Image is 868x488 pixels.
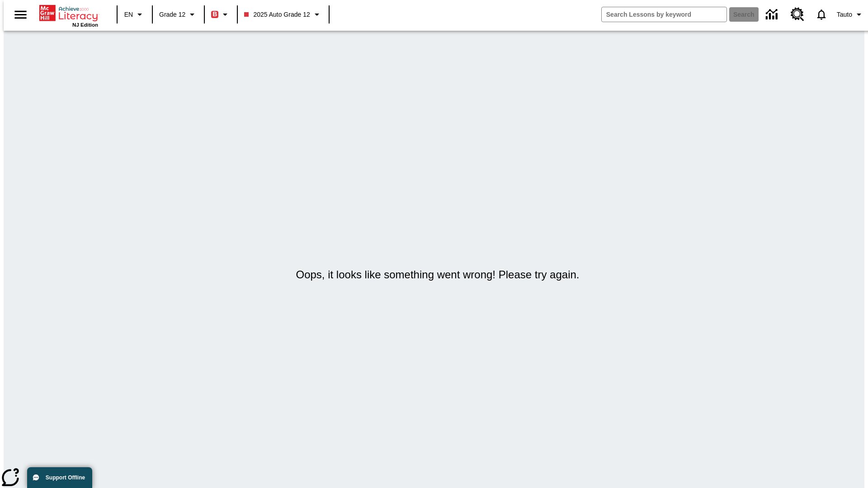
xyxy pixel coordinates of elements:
span: B [212,9,217,20]
span: NJ Edition [72,22,98,28]
div: Home [39,3,98,28]
button: Support Offline [27,467,92,488]
a: Data Center [760,2,785,27]
span: EN [124,10,133,19]
button: Class: 2025 Auto Grade 12, Select your class [241,6,325,23]
span: Support Offline [46,474,85,481]
span: Grade 12 [159,10,185,19]
button: Language: EN, Select a language [120,6,149,23]
a: Notifications [810,3,833,26]
button: Grade: Grade 12, Select a grade [156,6,201,23]
button: Profile/Settings [833,6,868,23]
span: Tauto [837,10,852,19]
button: Open side menu [7,1,34,28]
button: Boost Class color is red. Change class color [208,6,234,23]
h5: Oops, it looks like something went wrong! Please try again. [296,267,580,282]
a: Resource Center, Will open in new tab [785,2,810,27]
span: 2025 Auto Grade 12 [244,10,310,19]
input: search field [602,7,726,22]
